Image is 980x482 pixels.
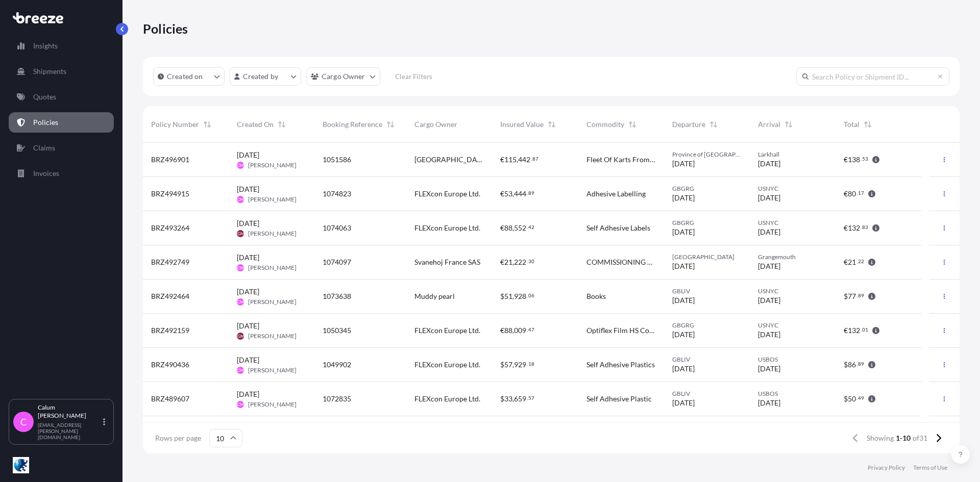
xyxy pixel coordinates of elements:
p: Policies [33,117,58,128]
span: [DATE] [758,295,780,306]
span: , [512,327,514,334]
span: € [500,327,504,334]
span: , [512,224,514,232]
span: Self Adhesive Labels [586,223,650,233]
span: [GEOGRAPHIC_DATA] [414,155,484,165]
button: createdOn Filter options [153,67,225,86]
span: GBLIV [672,356,742,364]
span: 49 [858,396,864,400]
span: € [500,190,504,197]
span: [DATE] [237,321,259,331]
p: Shipments [33,66,66,77]
span: 89 [858,294,864,297]
span: [DATE] [758,193,780,203]
p: Quotes [33,92,56,102]
span: € [500,224,504,232]
span: GBGRG [672,321,742,329]
span: [DATE] [672,261,695,271]
span: 33 [504,395,512,402]
span: Total [844,119,860,130]
p: Invoices [33,168,59,179]
span: . [861,225,862,229]
a: Claims [9,138,114,158]
button: createdBy Filter options [230,67,301,86]
span: [DATE] [758,227,780,237]
span: . [527,225,528,229]
span: Booking Reference [323,119,382,130]
span: . [856,294,857,297]
span: 21 [848,259,856,266]
span: 17 [858,191,864,195]
span: GM [237,331,244,341]
span: , [512,361,514,368]
span: 88 [504,327,512,334]
span: 115 [504,156,517,163]
span: € [844,259,848,266]
span: Showing [867,433,894,443]
button: Sort [546,118,558,131]
span: . [527,396,528,400]
span: BRZ496901 [151,155,189,165]
span: 06 [528,294,534,297]
button: Sort [276,118,288,131]
span: 132 [848,327,860,334]
span: [DATE] [672,193,695,203]
span: 57 [528,396,534,400]
span: , [512,293,514,300]
span: COMMISSIONING PARTS [586,257,656,267]
img: organization-logo [13,457,29,473]
a: Quotes [9,87,114,107]
span: 1-10 [896,433,911,443]
span: $ [500,293,504,300]
p: Cargo Owner [322,71,365,82]
a: Shipments [9,61,114,82]
span: 86 [848,361,856,368]
a: Insights [9,36,114,56]
span: 18 [528,362,534,366]
span: BRZ492159 [151,325,189,336]
span: 1074097 [323,257,351,267]
button: Clear Filters [385,68,443,85]
span: . [856,191,857,195]
span: [PERSON_NAME] [248,264,297,272]
span: [PERSON_NAME] [248,230,297,238]
button: cargoOwner Filter options [306,67,380,86]
span: Commodity [586,119,624,130]
button: Sort [782,118,795,131]
span: [PERSON_NAME] [248,400,297,409]
span: BRZ490436 [151,360,189,370]
span: Created On [237,119,274,130]
span: , [512,395,514,402]
span: [DATE] [672,295,695,306]
span: FLEXcon Europe Ltd. [414,360,480,370]
span: 51 [504,293,512,300]
span: GBGRG [672,219,742,227]
p: [EMAIL_ADDRESS][PERSON_NAME][DOMAIN_NAME] [38,422,101,440]
button: Sort [707,118,720,131]
span: BRZ492749 [151,257,189,267]
span: 53 [504,190,512,197]
span: USNYC [758,287,827,295]
span: [PERSON_NAME] [248,366,297,374]
button: Sort [201,118,213,131]
span: $ [844,361,848,368]
span: 30 [528,260,534,263]
span: [DATE] [237,287,259,297]
span: $ [500,361,504,368]
span: , [517,156,518,163]
span: 009 [514,327,526,334]
span: BRZ494915 [151,189,189,199]
span: [PERSON_NAME] [248,298,297,306]
span: 132 [848,224,860,232]
span: 21 [504,259,512,266]
a: Invoices [9,163,114,184]
span: . [527,294,528,297]
span: € [500,259,504,266]
span: . [527,328,528,332]
span: Fleet Of Karts From TB KART [586,155,656,165]
span: [DATE] [758,261,780,271]
span: USBOS [758,390,827,398]
p: Created by [243,71,279,82]
span: 929 [514,361,526,368]
span: Cargo Owner [414,119,457,130]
